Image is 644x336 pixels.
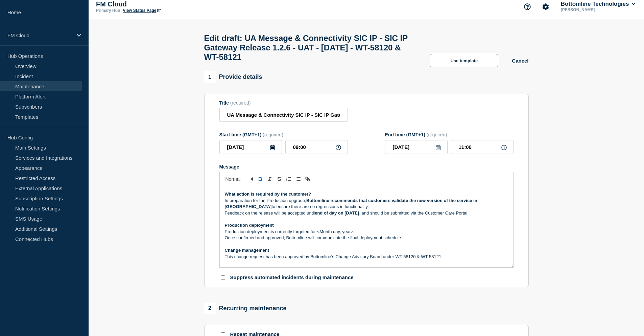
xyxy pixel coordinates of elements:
[293,175,303,183] button: Toggle bulleted list
[219,100,348,106] div: Title
[303,175,312,183] button: Toggle link
[559,1,637,7] button: Bottomline Technologies
[451,140,514,154] input: HH:MM
[204,33,416,62] h1: Edit draft: UA Message & Connectivity SIC IP - SIC IP Gateway Release 1.2.6 - UAT - [DATE] - WT-5...
[219,164,514,170] div: Message
[225,266,508,272] p: Please do not respond to this email. If you have any questions, please submit a ticket to our Cus...
[230,274,354,281] p: Suppress automated incidents during maintenance
[263,132,283,137] span: (required)
[256,175,265,183] button: Toggle bold text
[204,303,216,314] span: 2
[221,275,225,280] input: Suppress automated incidents during maintenance
[512,58,528,64] button: Cancel
[220,186,513,267] div: Message
[225,198,479,209] strong: Bottomline recommends that customers validate the new version of the service in [GEOGRAPHIC_DATA]
[385,132,514,137] div: End time (GMT+1)
[7,32,72,38] p: FM Cloud
[96,0,231,8] p: FM Cloud
[225,192,311,197] strong: What action is required by the customer?
[275,175,284,183] button: Toggle strikethrough text
[385,140,448,154] input: YYYY-MM-DD
[225,198,508,210] p: In preparation for the Production upgrade, to ensure there are no regressions in functionality.
[430,54,498,67] button: Use template
[225,254,508,260] p: This change request has been approved by Bottomline’s Change Advisory Board under WT-58120 & WT-5...
[225,248,269,253] strong: Change management
[222,175,256,183] span: Font size
[265,175,275,183] button: Toggle italic text
[230,100,251,106] span: (required)
[225,229,508,235] p: Production deployment is currently targeted for <Month day, year>.
[559,7,630,12] p: [PERSON_NAME]
[219,132,348,137] div: Start time (GMT+1)
[219,140,282,154] input: YYYY-MM-DD
[225,235,508,241] p: Once confirmed and approved, Bottomline will communicate the final deployment schedule.
[96,8,120,13] p: Primary Hub
[123,8,160,13] a: View Status Page
[225,223,274,228] strong: Production deployment
[219,108,348,122] input: Title
[225,210,508,216] p: Feedback on the release will be accepted until , and should be submitted via the Customer Care Po...
[284,175,293,183] button: Toggle ordered list
[204,71,216,83] span: 1
[204,71,262,83] div: Provide details
[285,140,348,154] input: HH:MM
[427,132,447,137] span: (required)
[204,303,287,314] div: Recurring maintenance
[315,210,359,216] strong: end of day on [DATE]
